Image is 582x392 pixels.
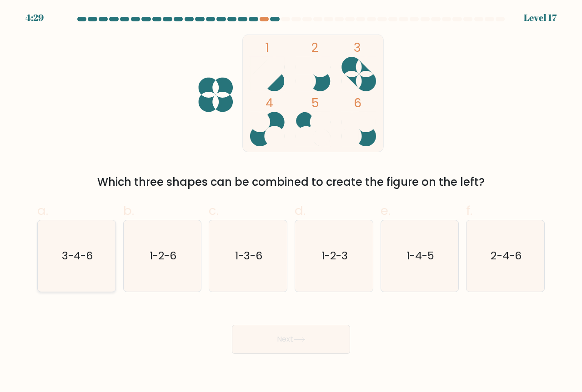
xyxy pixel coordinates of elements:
[25,11,44,25] div: 4:29
[123,202,134,219] span: b.
[491,248,522,263] text: 2-4-6
[466,202,472,219] span: f.
[150,248,176,263] text: 1-2-6
[266,39,269,56] tspan: 1
[311,94,319,111] tspan: 5
[37,202,48,219] span: a.
[321,248,348,263] text: 1-2-3
[381,202,391,219] span: e.
[524,11,557,25] div: Level 17
[235,248,262,263] text: 1-3-6
[266,94,273,111] tspan: 4
[354,94,361,111] tspan: 6
[311,39,318,56] tspan: 2
[232,325,350,354] button: Next
[295,202,306,219] span: d.
[354,39,361,56] tspan: 3
[62,248,93,263] text: 3-4-6
[406,248,434,263] text: 1-4-5
[43,174,539,190] div: Which three shapes can be combined to create the figure on the left?
[209,202,219,219] span: c.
